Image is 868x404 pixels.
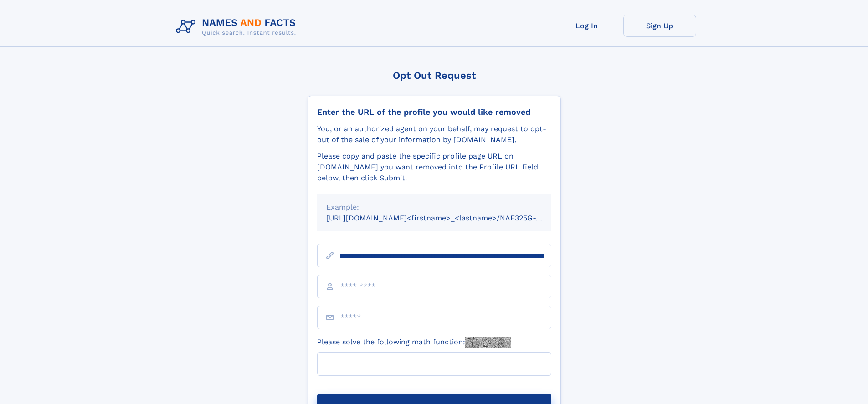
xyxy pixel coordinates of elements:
[623,15,696,37] a: Sign Up
[308,70,561,81] div: Opt Out Request
[326,202,542,213] div: Example:
[317,107,551,117] div: Enter the URL of the profile you would like removed
[317,123,551,145] div: You, or an authorized agent on your behalf, may request to opt-out of the sale of your informatio...
[326,214,569,222] small: [URL][DOMAIN_NAME]<firstname>_<lastname>/NAF325G-xxxxxxxx
[317,151,551,184] div: Please copy and paste the specific profile page URL on [DOMAIN_NAME] you want removed into the Pr...
[550,15,623,37] a: Log In
[172,15,303,39] img: Logo Names and Facts
[317,337,511,348] label: Please solve the following math function:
